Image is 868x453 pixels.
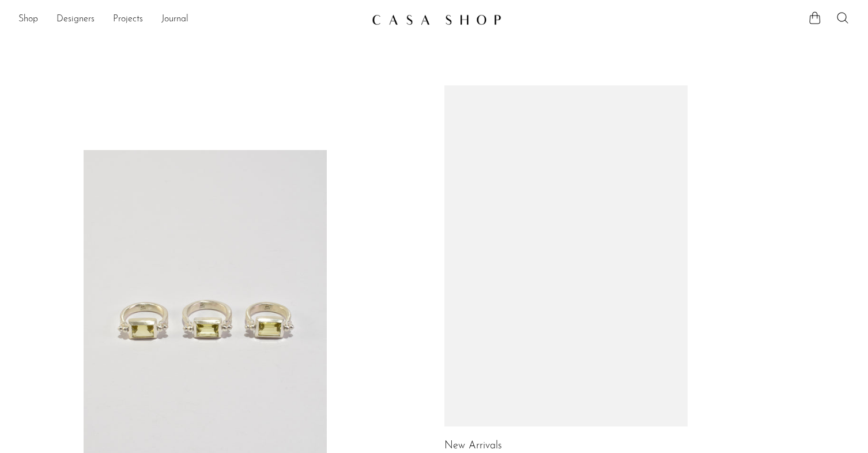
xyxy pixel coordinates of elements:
a: Shop [18,12,38,27]
ul: NEW HEADER MENU [18,10,363,29]
a: Journal [161,12,188,27]
a: Designers [56,12,95,27]
nav: Desktop navigation [18,10,363,29]
a: Projects [113,12,143,27]
a: New Arrivals [444,441,502,451]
